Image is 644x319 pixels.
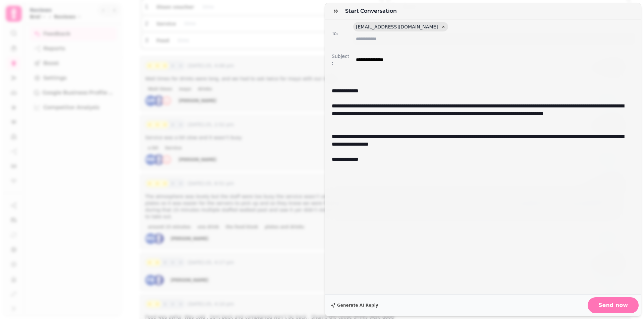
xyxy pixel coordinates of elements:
button: Send now [588,297,639,313]
label: To: [332,30,351,37]
button: Generate AI Reply [328,301,381,309]
span: Generate AI Reply [337,303,378,307]
label: Subject: [332,53,351,66]
h3: Start conversation [345,7,399,15]
span: [EMAIL_ADDRESS][DOMAIN_NAME] [356,23,438,30]
span: Send now [598,303,628,308]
